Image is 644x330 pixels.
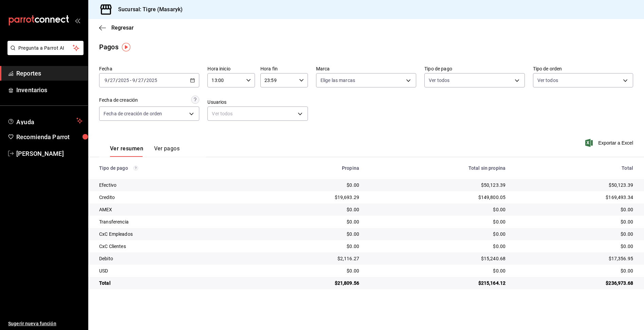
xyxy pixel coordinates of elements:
button: Pregunta a Parrot AI [7,41,84,55]
input: -- [138,78,144,83]
div: Debito [99,255,251,262]
div: $0.00 [262,206,359,213]
span: Ver todos [429,77,449,84]
span: / [116,78,118,83]
div: $17,356.95 [516,255,633,262]
div: $149,800.05 [370,194,505,201]
button: Ver resumen [110,145,143,157]
div: Total sin propina [370,165,505,171]
div: $15,240.68 [370,255,505,262]
input: -- [132,78,135,83]
span: / [135,78,137,83]
div: $0.00 [370,218,505,225]
input: ---- [146,78,158,83]
span: [PERSON_NAME] [16,149,82,158]
div: Fecha de creación [99,97,138,104]
div: Ver todos [207,106,308,121]
div: CxC Clientes [99,243,251,250]
div: USD [99,267,251,274]
button: Exportar a Excel [587,139,633,147]
span: Pregunta a Parrot AI [18,45,73,52]
label: Tipo de pago [424,66,525,71]
svg: Los pagos realizados con Pay y otras terminales son montos brutos. [133,166,138,170]
div: CxC Empleados [99,231,251,237]
img: Tooltip marker [122,43,130,51]
label: Marca [316,66,416,71]
div: $50,123.39 [370,182,505,188]
div: $2,116.27 [262,255,359,262]
input: -- [110,78,116,83]
input: -- [104,78,108,83]
label: Hora inicio [207,66,255,71]
span: Sugerir nueva función [8,320,82,327]
label: Tipo de orden [533,66,633,71]
div: navigation tabs [110,145,180,157]
div: AMEX [99,206,251,213]
div: $0.00 [370,243,505,250]
div: $236,973.68 [516,280,633,286]
div: Credito [99,194,251,201]
span: - [130,78,131,83]
span: / [144,78,146,83]
button: Ver pagos [154,145,180,157]
span: Ver todos [537,77,558,84]
div: Tipo de pago [99,165,251,171]
div: $169,493.34 [516,194,633,201]
div: $0.00 [262,267,359,274]
span: Recomienda Parrot [16,132,82,142]
div: $0.00 [516,267,633,274]
span: Reportes [16,69,82,78]
label: Hora fin [260,66,308,71]
div: Transferencia [99,218,251,225]
div: Efectivo [99,182,251,188]
label: Fecha [99,66,199,71]
div: $0.00 [370,231,505,237]
span: / [108,78,110,83]
span: Fecha de creación de orden [104,110,162,117]
div: $0.00 [262,218,359,225]
div: $0.00 [262,231,359,237]
button: open_drawer_menu [75,18,80,23]
div: $215,164.12 [370,280,505,286]
div: $0.00 [516,206,633,213]
div: $0.00 [262,182,359,188]
span: Ayuda [16,117,74,125]
div: $0.00 [516,243,633,250]
h3: Sucursal: Tigre (Masaryk) [113,5,183,14]
div: $0.00 [370,267,505,274]
div: $0.00 [370,206,505,213]
div: $50,123.39 [516,182,633,188]
div: Total [516,165,633,171]
input: ---- [118,78,129,83]
button: Regresar [99,24,134,31]
div: $0.00 [516,231,633,237]
span: Elige las marcas [320,77,355,84]
div: $21,809.56 [262,280,359,286]
label: Usuarios [207,100,308,104]
a: Pregunta a Parrot AI [5,49,84,56]
span: Regresar [111,24,134,31]
div: Pagos [99,42,118,52]
span: Inventarios [16,85,82,95]
div: $0.00 [262,243,359,250]
div: $0.00 [516,218,633,225]
div: $19,693.29 [262,194,359,201]
div: Propina [262,165,359,171]
div: Total [99,280,251,286]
